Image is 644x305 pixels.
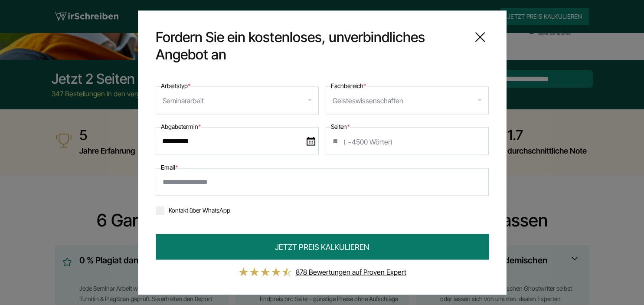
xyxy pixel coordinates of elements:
[161,121,201,131] label: Abgabetermin
[307,137,315,145] img: date
[161,80,190,91] label: Arbeitstyp
[161,162,178,172] label: Email
[156,234,489,259] button: JETZT PREIS KALKULIEREN
[156,127,319,155] input: date
[296,267,406,276] a: 878 Bewertungen auf Proven Expert
[156,28,464,63] span: Fordern Sie ein kostenloses, unverbindliches Angebot an
[163,93,204,107] div: Seminararbeit
[333,93,403,107] div: Geisteswissenschaften
[275,241,369,253] span: JETZT PREIS KALKULIEREN
[331,80,366,91] label: Fachbereich
[331,121,350,131] label: Seiten
[156,206,230,213] label: Kontakt über WhatsApp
